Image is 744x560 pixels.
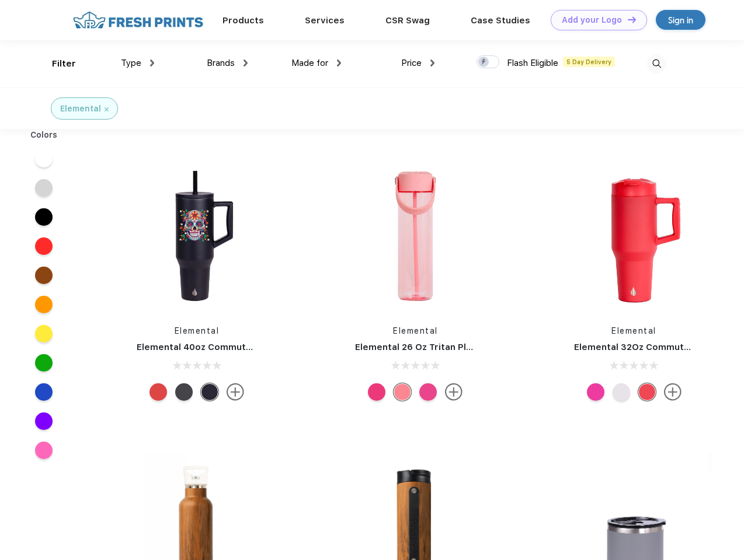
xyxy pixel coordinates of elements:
a: Elemental [611,326,656,335]
div: Filter [52,57,76,71]
div: Berries Blast [368,383,385,401]
a: CSR Swag [385,15,430,26]
span: Flash Eligible [507,58,558,68]
img: dropdown.png [244,60,248,66]
div: Sign in [668,13,693,27]
img: func=resize&h=266 [119,158,274,313]
div: Rose [394,383,411,401]
img: func=resize&h=266 [338,158,493,313]
div: Elemental [60,103,101,115]
div: Colors [22,129,67,141]
img: more.svg [445,383,463,401]
img: dropdown.png [337,60,341,66]
span: 5 Day Delivery [563,57,615,67]
img: func=resize&h=266 [557,158,712,313]
span: Brands [207,58,235,68]
img: dropdown.png [430,60,434,66]
a: Elemental 26 Oz Tritan Plastic Water Bottle [355,342,548,352]
img: fo%20logo%202.webp [69,10,207,30]
img: more.svg [227,383,244,401]
div: Pink Checkers [419,383,437,401]
div: Black Leopard [175,383,193,401]
a: Services [305,15,345,26]
img: DT [628,16,636,23]
div: Sugar Skull [201,383,218,401]
span: Type [121,58,141,68]
a: Elemental 40oz Commuter Tumbler [137,342,295,352]
img: dropdown.png [150,60,154,66]
a: Elemental [393,326,438,335]
div: Matte White [613,383,630,401]
div: Red [150,383,167,401]
a: Elemental [175,326,220,335]
a: Sign in [656,10,705,30]
img: more.svg [664,383,682,401]
a: Elemental 32Oz Commuter Tumbler [574,342,733,352]
img: desktop_search.svg [647,54,666,73]
div: Hot Pink [587,383,604,401]
div: Add your Logo [562,15,622,25]
img: filter_cancel.svg [105,107,109,111]
a: Products [222,15,264,26]
span: Price [401,58,422,68]
div: Red [638,383,656,401]
span: Made for [291,58,328,68]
